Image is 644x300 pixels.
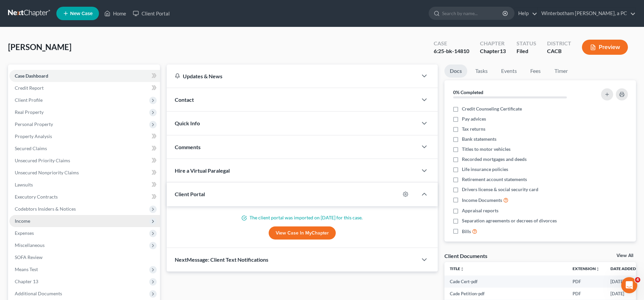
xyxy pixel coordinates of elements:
span: Lawsuits [15,182,33,187]
div: Case [434,40,469,47]
span: Income [15,218,30,224]
span: Secured Claims [15,145,47,151]
span: Client Portal [175,191,205,197]
span: Separation agreements or decrees of divorces [462,217,557,224]
td: PDF [567,288,605,300]
i: unfold_more [460,267,464,271]
a: Tasks [470,65,493,78]
a: Credit Report [9,82,160,94]
span: Client Profile [15,97,43,103]
a: Home [101,7,129,19]
a: Docs [444,65,467,78]
span: 13 [500,48,506,54]
span: Bills [462,228,471,235]
span: Titles to motor vehicles [462,146,511,153]
div: Chapter [480,47,506,55]
span: Comments [175,144,201,150]
span: Bank statements [462,136,496,142]
div: Client Documents [444,252,487,259]
a: View All [616,253,633,258]
span: SOFA Review [15,254,43,260]
a: SOFA Review [9,251,160,263]
span: Personal Property [15,121,53,127]
span: Quick Info [175,120,200,126]
a: Extensionunfold_more [573,266,600,271]
i: unfold_more [596,267,600,271]
span: Recorded mortgages and deeds [462,156,527,163]
a: Events [496,65,522,78]
span: Retirement account statements [462,176,527,183]
a: Executory Contracts [9,191,160,203]
span: Real Property [15,109,44,115]
a: Fees [525,65,546,78]
span: Life insurance policies [462,166,508,173]
span: Contact [175,96,194,103]
a: Lawsuits [9,179,160,191]
span: Means Test [15,266,38,272]
a: Help [515,7,537,19]
div: CACB [547,47,571,55]
span: New Case [70,11,93,16]
div: District [547,40,571,47]
div: Status [517,40,536,47]
div: 6:25-bk-14810 [434,47,469,55]
span: Credit Report [15,85,44,91]
a: Unsecured Priority Claims [9,155,160,167]
span: Hire a Virtual Paralegal [175,167,230,174]
span: [PERSON_NAME] [8,42,71,52]
span: Miscellaneous [15,242,45,248]
span: Expenses [15,230,34,236]
div: Updates & News [175,73,410,80]
span: Unsecured Priority Claims [15,158,70,163]
a: View Case in MyChapter [269,226,336,240]
strong: 0% Completed [453,89,483,95]
a: Timer [549,65,573,78]
span: Drivers license & social security card [462,186,538,193]
span: NextMessage: Client Text Notifications [175,256,268,263]
a: Unsecured Nonpriority Claims [9,167,160,179]
td: Cade Petition-pdf [444,288,567,300]
span: Tax returns [462,126,485,132]
td: PDF [567,275,605,288]
span: Codebtors Insiders & Notices [15,206,76,212]
span: Income Documents [462,197,502,204]
span: Additional Documents [15,291,62,296]
span: Executory Contracts [15,194,58,200]
input: Search by name... [442,7,503,19]
div: Filed [517,47,536,55]
td: Cade Cert-pdf [444,275,567,288]
span: Unsecured Nonpriority Claims [15,170,79,175]
a: Secured Claims [9,142,160,155]
a: Case Dashboard [9,70,160,82]
span: 4 [635,277,640,283]
a: Winterbotham [PERSON_NAME], a PC [538,7,636,19]
span: Chapter 13 [15,278,38,284]
span: Case Dashboard [15,73,48,79]
span: Appraisal reports [462,207,498,214]
p: The client portal was imported on [DATE] for this case. [175,214,430,221]
button: Preview [582,40,628,55]
span: Credit Counseling Certificate [462,105,522,112]
iframe: Intercom live chat [621,277,637,293]
div: Chapter [480,40,506,47]
a: Property Analysis [9,130,160,142]
a: Date Added expand_more [610,266,641,271]
a: Client Portal [129,7,173,19]
span: Property Analysis [15,133,52,139]
span: Pay advices [462,116,486,122]
a: Titleunfold_more [450,266,464,271]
